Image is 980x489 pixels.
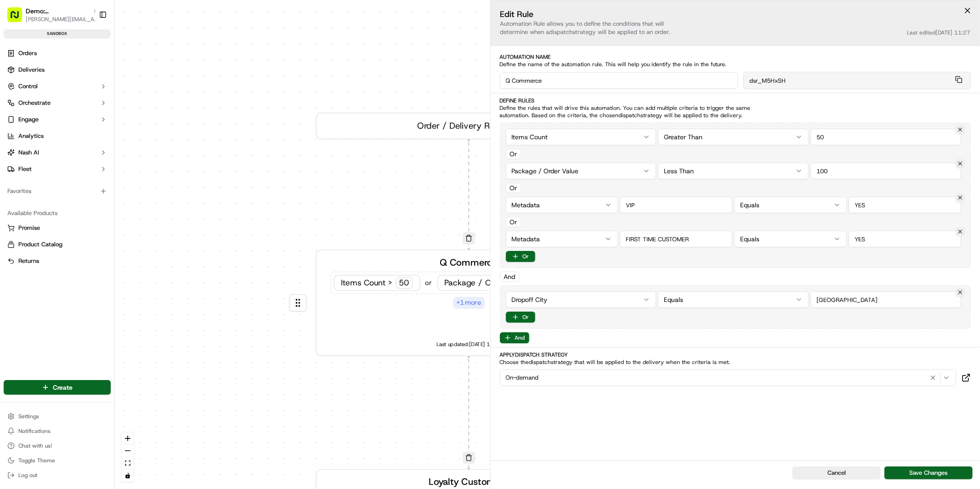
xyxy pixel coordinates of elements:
input: Value [810,163,961,179]
div: Past conversations [9,119,62,127]
div: Last edited [DATE] 11:27 [907,29,970,36]
div: sandbox [4,29,111,39]
img: 1736555255976-a54dd68f-1ca7-489b-9aae-adbdc363a1c4 [18,168,26,175]
button: Settings [4,410,111,423]
a: Powered byPylon [65,227,111,235]
img: Grace Nketiah [9,159,24,173]
img: 4920774857489_3d7f54699973ba98c624_72.jpg [19,88,36,104]
div: Or [506,149,521,159]
span: > [388,278,393,288]
button: Or [506,251,535,262]
span: Loyalty Customers [429,475,509,489]
span: [PERSON_NAME][EMAIL_ADDRESS][DOMAIN_NAME] [26,16,99,23]
button: fit view [122,457,134,470]
h2: Edit Rule [500,10,736,19]
a: Promise [7,224,107,232]
span: Chat with us! [18,442,52,449]
span: Package / Order Value [445,278,530,288]
span: Items Count [341,278,385,288]
span: Promise [18,224,40,232]
input: Value [849,231,961,247]
span: Product Catalog [18,240,62,249]
label: Define Rules [500,97,971,104]
span: Toggle Theme [18,457,55,464]
span: Log out [18,472,37,479]
div: Favorites [4,184,111,199]
button: Or [506,312,535,323]
span: or [423,278,435,288]
button: Control [4,79,111,94]
a: Product Catalog [7,240,107,249]
a: Returns [7,257,107,265]
span: Orders [18,49,37,57]
button: Orchestrate [4,96,111,110]
button: Nash AI [4,145,111,160]
div: 📗 [9,206,17,214]
button: Cancel [793,466,881,479]
img: 1736555255976-a54dd68f-1ca7-489b-9aae-adbdc363a1c4 [9,88,26,104]
a: Orders [4,46,111,61]
div: Or [506,183,521,193]
p: Automation Rule allows you to define the conditions that will determine when a dispatch strategy ... [500,20,736,36]
span: Knowledge Base [18,205,70,215]
button: Start new chat [156,91,167,102]
span: Control [18,82,38,91]
button: Notifications [4,425,111,438]
button: Save Changes [884,466,973,479]
span: Q Commerce [440,256,498,269]
button: Fleet [4,162,111,176]
span: [PERSON_NAME] [28,167,74,175]
div: And [500,272,520,282]
button: zoom in [122,432,134,445]
span: Create [53,383,73,392]
a: Deliveries [4,63,111,77]
a: 📗Knowledge Base [6,202,74,218]
span: [DATE] [81,142,100,150]
button: Promise [4,221,111,235]
label: Apply Dispatch Strategy [500,351,971,358]
span: Notifications [18,427,51,435]
button: toggle interactivity [122,470,134,482]
button: On-demand [500,370,957,386]
p: Welcome 👋 [9,37,167,51]
input: Key [620,231,732,247]
span: [PERSON_NAME] [28,142,74,150]
button: Create [4,380,111,395]
div: Or [506,217,521,227]
input: Value [810,291,961,308]
button: Log out [4,469,111,482]
span: Define the name of the automation rule. This will help you identify the rule in the future. [500,61,782,68]
span: Engage [18,115,39,124]
input: Key [620,197,732,213]
img: Frederick Szydlowski [9,134,24,148]
input: Value [849,197,961,213]
button: Toggle Theme [4,454,111,467]
span: [DATE] [81,167,100,175]
img: Nash [9,9,28,28]
span: Choose the dispatch strategy that will be applied to the delivery when the criteria is met. [500,358,782,366]
button: Demo: [GEOGRAPHIC_DATA] [26,6,89,16]
div: 💻 [78,206,85,214]
label: Automation Name [500,53,971,61]
div: We're available if you need us! [41,97,126,104]
input: Got a question? Start typing here... [24,59,165,69]
span: On-demand [506,374,539,382]
button: Engage [4,112,111,127]
a: 💻API Documentation [74,202,151,218]
span: Orchestrate [18,99,51,107]
button: Product Catalog [4,237,111,252]
div: + 1 more [453,297,485,309]
div: Start new chat [41,88,151,97]
input: Value [810,129,961,145]
span: Pylon [91,228,111,235]
span: Last updated: [DATE] 11:27 [436,340,501,350]
span: Settings [18,413,39,420]
button: Returns [4,254,111,268]
button: And [500,332,529,343]
div: 50 [395,277,413,289]
span: Analytics [18,132,44,140]
a: Analytics [4,129,111,143]
div: Available Products [4,206,111,221]
div: Order / Delivery Received [316,113,622,139]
